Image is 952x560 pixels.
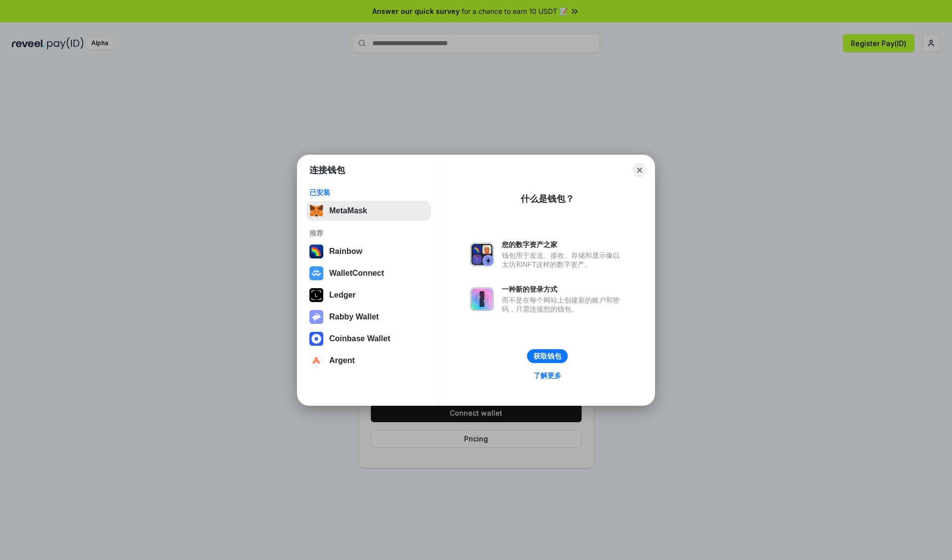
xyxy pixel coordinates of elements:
[309,245,323,258] img: svg+xml,%3Csvg%20width%3D%22120%22%20height%3D%22120%22%20viewBox%3D%220%200%20120%20120%22%20fil...
[521,193,574,205] div: 什么是钱包？
[309,354,323,368] img: svg+xml,%3Csvg%20width%3D%2228%22%20height%3D%2228%22%20viewBox%3D%220%200%2028%2028%22%20fill%3D...
[329,247,362,256] div: Rainbow
[528,369,567,382] a: 了解更多
[329,356,355,365] div: Argent
[306,285,431,305] button: Ledger
[527,349,568,363] button: 获取钱包
[502,251,625,269] div: 钱包用于发送、接收、存储和显示像以太坊和NFT这样的数字资产。
[534,371,561,380] div: 了解更多
[309,229,428,238] div: 推荐
[470,287,494,311] img: svg+xml,%3Csvg%20xmlns%3D%22http%3A%2F%2Fwww.w3.org%2F2000%2Fsvg%22%20fill%3D%22none%22%20viewBox...
[309,266,323,280] img: svg+xml,%3Csvg%20width%3D%2228%22%20height%3D%2228%22%20viewBox%3D%220%200%2028%2028%22%20fill%3D...
[502,240,625,249] div: 您的数字资产之家
[309,204,323,218] img: svg+xml,%3Csvg%20fill%3D%22none%22%20height%3D%2233%22%20viewBox%3D%220%200%2035%2033%22%20width%...
[309,310,323,324] img: svg+xml,%3Csvg%20xmlns%3D%22http%3A%2F%2Fwww.w3.org%2F2000%2Fsvg%22%20fill%3D%22none%22%20viewBox...
[309,188,428,197] div: 已安装
[329,312,379,321] div: Rabby Wallet
[309,164,345,176] h1: 连接钱包
[329,291,356,300] div: Ledger
[306,263,431,283] button: WalletConnect
[470,243,494,266] img: svg+xml,%3Csvg%20xmlns%3D%22http%3A%2F%2Fwww.w3.org%2F2000%2Fsvg%22%20fill%3D%22none%22%20viewBox...
[306,351,431,371] button: Argent
[306,329,431,349] button: Coinbase Wallet
[502,285,625,294] div: 一种新的登录方式
[306,307,431,327] button: Rabby Wallet
[306,242,431,261] button: Rainbow
[329,334,390,343] div: Coinbase Wallet
[534,352,561,361] div: 获取钱包
[309,332,323,346] img: svg+xml,%3Csvg%20width%3D%2228%22%20height%3D%2228%22%20viewBox%3D%220%200%2028%2028%22%20fill%3D...
[633,163,647,177] button: Close
[502,296,625,313] div: 而不是在每个网站上创建新的账户和密码，只需连接您的钱包。
[309,288,323,302] img: svg+xml,%3Csvg%20xmlns%3D%22http%3A%2F%2Fwww.w3.org%2F2000%2Fsvg%22%20width%3D%2228%22%20height%3...
[329,206,367,215] div: MetaMask
[329,269,384,278] div: WalletConnect
[306,201,431,221] button: MetaMask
